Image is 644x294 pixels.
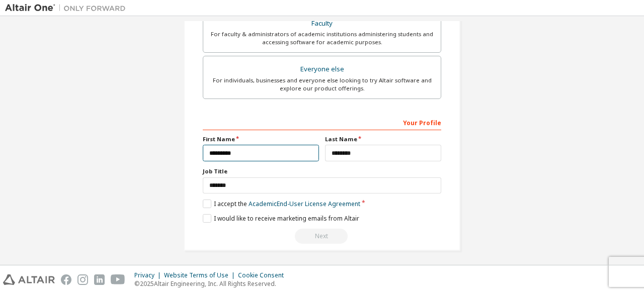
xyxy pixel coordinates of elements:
div: For faculty & administrators of academic institutions administering students and accessing softwa... [209,30,435,46]
img: instagram.svg [77,274,88,285]
div: Read and acccept EULA to continue [203,229,441,244]
label: Last Name [325,135,441,143]
label: Job Title [203,167,441,175]
img: linkedin.svg [94,274,105,285]
div: Cookie Consent [238,271,290,279]
div: Everyone else [209,62,435,76]
p: © 2025 Altair Engineering, Inc. All Rights Reserved. [134,279,290,288]
div: For individuals, businesses and everyone else looking to try Altair software and explore our prod... [209,76,435,92]
img: facebook.svg [61,274,71,285]
img: youtube.svg [111,274,125,285]
div: Faculty [209,17,435,31]
label: I accept the [203,200,360,208]
img: Altair One [5,3,131,13]
div: Website Terms of Use [164,271,238,279]
label: First Name [203,135,319,143]
a: Academic End-User License Agreement [249,200,360,208]
label: I would like to receive marketing emails from Altair [203,214,359,223]
div: Privacy [134,271,164,279]
img: altair_logo.svg [3,274,55,285]
div: Your Profile [203,114,441,130]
